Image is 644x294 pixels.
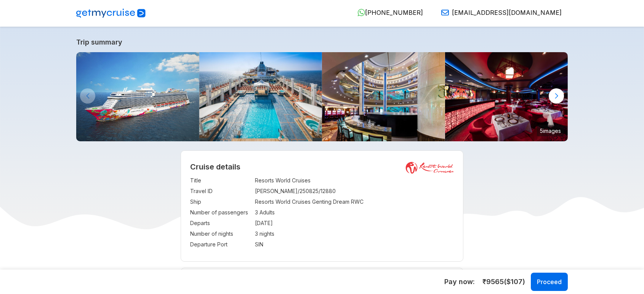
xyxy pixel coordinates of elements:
[190,218,251,228] td: Departs
[255,207,454,218] td: 3 Adults
[190,175,251,186] td: Title
[251,186,255,197] td: :
[365,9,423,16] span: [PHONE_NUMBER]
[482,277,525,287] span: ₹ 9565 ($ 107 )
[357,9,365,16] img: WhatsApp
[251,207,255,218] td: :
[251,239,255,250] td: :
[351,9,423,16] a: [PHONE_NUMBER]
[190,207,251,218] td: Number of passengers
[452,9,562,16] span: [EMAIL_ADDRESS][DOMAIN_NAME]
[255,175,454,186] td: Resorts World Cruises
[255,197,454,207] td: Resorts World Cruises Genting Dream RWC
[445,52,568,141] img: 16.jpg
[251,197,255,207] td: :
[199,52,322,141] img: Main-Pool-800x533.jpg
[190,239,251,250] td: Departure Port
[322,52,445,141] img: 4.jpg
[76,38,568,46] a: Trip summary
[251,175,255,186] td: :
[76,52,199,141] img: GentingDreambyResortsWorldCruises-KlookIndia.jpg
[190,228,251,239] td: Number of nights
[435,9,562,16] a: [EMAIL_ADDRESS][DOMAIN_NAME]
[251,218,255,228] td: :
[255,218,454,228] td: [DATE]
[190,162,454,171] h2: Cruise details
[537,125,564,136] small: 5 images
[444,277,475,286] h5: Pay now:
[251,228,255,239] td: :
[531,273,568,291] button: Proceed
[190,186,251,197] td: Travel ID
[255,186,454,197] td: [PERSON_NAME]/250825/12880
[255,228,454,239] td: 3 nights
[441,9,449,16] img: Email
[255,239,454,250] td: SIN
[190,197,251,207] td: Ship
